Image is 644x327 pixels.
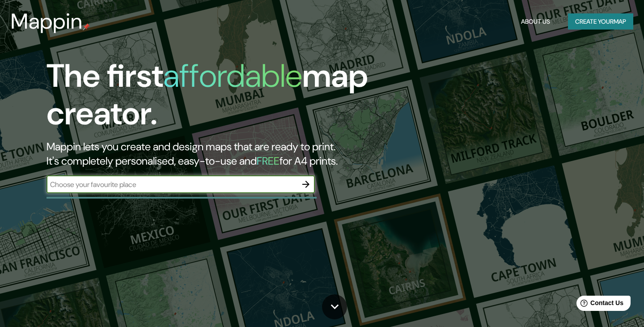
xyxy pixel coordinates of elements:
h2: Mappin lets you create and design maps that are ready to print. It's completely personalised, eas... [47,140,369,168]
h1: affordable [163,55,302,97]
img: mappin-pin [83,23,90,30]
input: Choose your favourite place [47,179,297,190]
button: About Us [517,13,554,30]
h1: The first map creator. [47,57,369,140]
button: Create yourmap [568,13,633,30]
h5: FREE [257,154,280,168]
iframe: Help widget launcher [564,292,634,317]
h3: Mappin [11,9,83,34]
